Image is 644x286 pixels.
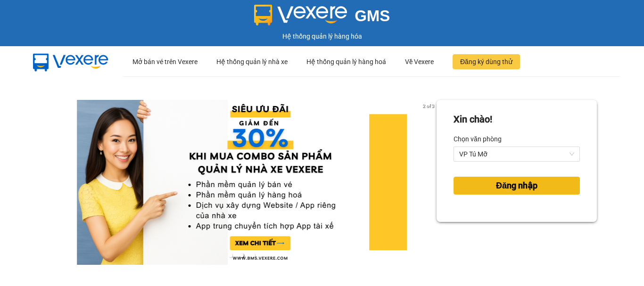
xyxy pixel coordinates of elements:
[306,47,386,77] div: Hệ thống quản lý hàng hoá
[423,100,437,265] button: next slide / item
[251,253,255,257] li: slide item 3
[454,112,492,127] div: Xin chào!
[405,47,434,77] div: Về Vexere
[355,7,390,25] span: GMS
[453,54,520,69] button: Đăng ký dùng thử
[420,100,437,112] p: 2 of 3
[460,57,512,67] span: Đăng ký dùng thử
[47,100,60,265] button: previous slide / item
[216,47,288,77] div: Hệ thống quản lý nhà xe
[24,46,118,77] img: mbUUG5Q.png
[454,177,580,195] button: Đăng nhập
[254,5,347,25] img: logo 2
[496,179,537,192] span: Đăng nhập
[229,253,232,257] li: slide item 1
[2,31,642,41] div: Hệ thống quản lý hàng hóa
[254,14,390,22] a: GMS
[132,47,198,77] div: Mở bán vé trên Vexere
[240,253,244,257] li: slide item 2
[459,147,574,161] span: VP Tú Mỡ
[454,131,502,147] label: Chọn văn phòng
